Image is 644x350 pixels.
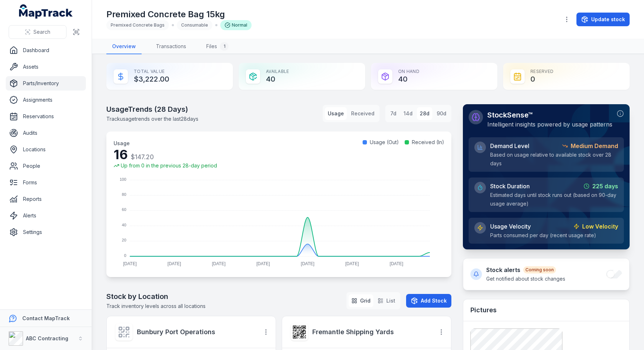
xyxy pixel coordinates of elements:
[301,261,314,266] tspan: [DATE]
[6,109,86,124] a: Reservations
[490,232,596,238] span: Parts consumed per day (recent usage rate)
[582,222,618,231] strong: Low Velocity
[6,159,86,173] a: People
[486,276,565,282] span: Get notified about stock changes
[123,261,137,266] tspan: [DATE]
[220,20,252,30] div: Normal
[111,22,165,28] span: Premixed Concrete Bags
[417,107,432,120] button: 28d
[6,142,86,157] a: Locations
[33,28,50,36] span: Search
[106,39,142,54] a: Overview
[406,294,451,308] button: Add Stock
[6,175,86,190] a: Forms
[412,139,444,146] span: Received (In)
[487,110,612,120] h2: StockSense™
[122,223,126,227] tspan: 40
[201,39,234,54] a: Files1
[6,126,86,140] a: Audits
[576,13,630,26] button: Update stock
[120,177,126,181] tspan: 100
[114,140,130,146] span: Usage
[177,20,212,30] div: Consumable
[124,253,126,258] tspan: 0
[387,107,399,120] button: 7d
[106,9,252,20] h1: Premixed Concrete Bag 15kg
[121,162,217,169] span: Up from 0 in the previous 28-day period
[375,294,398,307] button: List
[122,192,126,197] tspan: 80
[26,335,68,341] strong: ABC Contracting
[6,225,86,239] a: Settings
[390,261,403,266] tspan: [DATE]
[256,261,270,266] tspan: [DATE]
[487,121,612,128] span: Intelligent insights powered by usage patterns
[19,4,73,19] a: MapTrack
[349,294,373,307] button: Grid
[592,182,618,190] strong: 225 days
[571,142,618,150] strong: Medium Demand
[312,327,429,337] a: Fremantle Shipping Yards
[6,93,86,107] a: Assignments
[6,43,86,57] a: Dashboard
[490,152,611,166] span: Based on usage relative to available stock over 28 days
[434,107,449,120] button: 90d
[370,139,399,146] span: Usage (Out)
[490,222,531,231] span: Usage Velocity
[122,207,126,212] tspan: 60
[167,261,181,266] tspan: [DATE]
[6,76,86,91] a: Parts/Inventory
[6,60,86,74] a: Assets
[523,266,556,273] div: Coming soon
[6,208,86,223] a: Alerts
[137,327,253,337] a: Bunbury Port Operations
[106,303,206,309] span: Track inventory levels across all locations
[401,107,415,120] button: 14d
[131,153,154,161] span: $147.20
[6,192,86,206] a: Reports
[325,107,347,120] button: Usage
[220,42,229,51] div: 1
[106,104,198,114] h2: Usage Trends ( 28 Days)
[348,107,377,120] button: Received
[212,261,226,266] tspan: [DATE]
[22,315,70,321] strong: Contact MapTrack
[490,182,530,190] span: Stock Duration
[345,261,359,266] tspan: [DATE]
[486,266,565,274] h4: Stock alerts
[150,39,192,54] a: Transactions
[490,192,616,207] span: Estimated days until stock runs out (based on 90-day usage average)
[9,25,66,39] button: Search
[106,291,206,301] h2: Stock by Location
[114,147,217,162] div: 16
[490,142,529,150] span: Demand Level
[470,305,497,315] h3: Pictures
[122,238,126,242] tspan: 20
[106,116,198,122] span: Track usage trends over the last 28 days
